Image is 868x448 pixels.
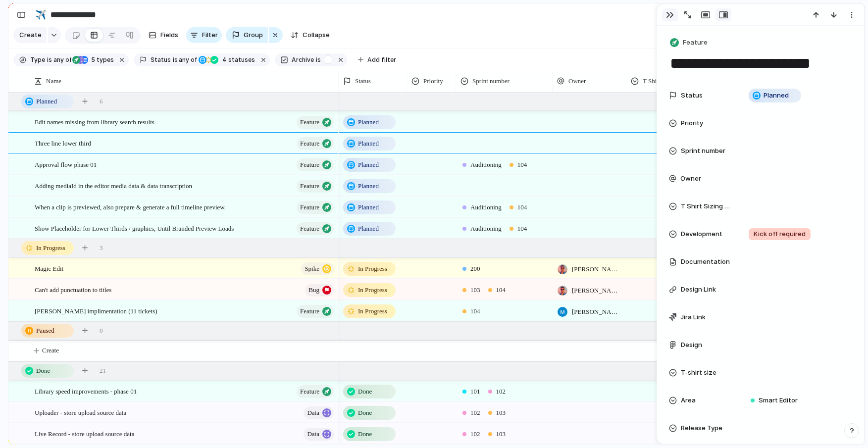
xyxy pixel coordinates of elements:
button: Add filter [352,53,402,67]
button: Feature [297,158,334,171]
button: 5 types [72,54,116,65]
span: Auditioning [470,224,502,234]
span: Jira Link [680,312,706,322]
span: statuses [219,55,255,64]
button: Data [304,428,334,441]
span: T Shirt Sizing Meeting [681,201,732,211]
button: Feature [297,116,334,129]
span: Design [681,340,702,350]
span: Feature [300,304,319,318]
span: Feature [300,179,319,193]
span: Create [42,346,59,355]
span: 200 [470,264,480,274]
span: Feature [300,200,319,214]
span: Spike [305,262,319,276]
span: Data [307,427,319,441]
span: Type [30,55,45,64]
span: Planned [36,97,57,106]
span: Add filter [367,55,396,64]
span: T-shirt size [681,368,716,378]
span: is [47,55,52,64]
span: Paused [36,326,54,336]
span: 3 [100,243,103,253]
span: Planned [358,139,379,149]
span: Archive [292,55,314,64]
span: Development [681,229,722,239]
button: Feature [297,137,334,150]
span: Planned [764,91,789,100]
span: any of [178,55,197,64]
span: Sprint number [681,146,725,156]
span: Priority [681,118,703,128]
span: Area [681,396,696,405]
button: Spike [301,262,334,275]
button: Feature [297,385,334,398]
span: Owner [680,174,701,184]
span: Status [151,55,171,64]
span: 6 [100,97,103,106]
span: Documentation [681,257,730,267]
span: Edit names missing from library search results [35,116,154,127]
span: 102 [496,387,506,397]
span: types [88,55,114,64]
span: Priority [423,76,443,86]
span: Done [358,429,372,439]
span: Library speed improvements - phase 01 [35,385,137,397]
span: Feature [300,222,319,236]
span: 0 [100,326,103,336]
button: isany of [45,54,73,65]
span: is [316,55,321,64]
button: Feature [297,305,334,318]
span: Release Type [681,423,722,433]
span: Planned [358,117,379,127]
span: Uploader - store upload source data [35,406,126,418]
span: Done [358,408,372,418]
button: ✈️ [33,7,49,23]
span: Feature [300,115,319,129]
span: 104 [517,202,527,212]
span: Filter [202,30,218,40]
span: Show Placeholder for Lower Thirds / graphics, Until Branded Preview Loads [35,222,234,234]
span: 103 [496,408,506,418]
span: Live Record - store upload source data [35,428,134,439]
span: Group [244,30,263,40]
button: is [314,54,323,65]
span: Feature [683,38,708,48]
button: Feature [297,201,334,214]
span: Can't add punctuation to titles [35,284,111,295]
span: [PERSON_NAME] [572,307,622,317]
span: 103 [470,285,480,295]
span: Owner [568,76,586,86]
span: Collapse [303,30,330,40]
span: [PERSON_NAME] [572,286,622,296]
button: Feature [668,36,711,50]
span: 4 [219,56,228,63]
button: Data [304,406,334,419]
span: In Progress [358,285,387,295]
button: Collapse [287,27,334,43]
span: Fields [160,30,178,40]
span: Planned [358,181,379,191]
span: Approval flow phase 01 [35,158,97,170]
span: Done [358,387,372,397]
span: Status [355,76,371,86]
button: Group [226,27,268,43]
span: 102 [470,408,480,418]
span: 104 [517,160,527,170]
span: Magic Edit [35,262,63,274]
span: 21 [100,366,106,376]
span: When a clip is previewed, also prepare & generate a full timeline preview. [35,201,226,212]
span: 103 [496,429,506,439]
span: Adding mediaId in the editor media data & data transcription [35,180,192,191]
button: 4 statuses [198,54,257,65]
span: Feature [300,137,319,150]
span: Planned [358,202,379,212]
span: Design Link [681,285,716,295]
button: Feature [297,180,334,193]
span: Auditioning [470,160,502,170]
span: Planned [358,224,379,234]
span: [PERSON_NAME] implimentation (11 tickets) [35,305,157,316]
span: Three line lower third [35,137,91,149]
button: Filter [186,27,222,43]
span: In Progress [358,306,387,316]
